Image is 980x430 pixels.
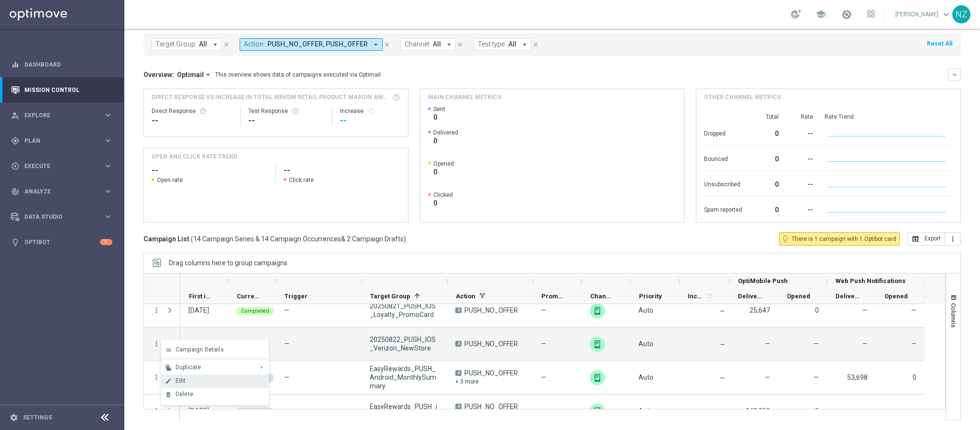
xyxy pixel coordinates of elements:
[639,407,653,415] span: Auto
[541,407,546,415] span: —
[704,201,742,216] div: Spam reported
[244,40,265,48] span: Action:
[404,235,406,243] span: )
[836,277,905,284] span: Web Push Notifications
[152,407,161,415] i: more_vert
[11,52,112,77] div: Dashboard
[367,107,375,115] i: refresh
[894,7,952,22] a: [PERSON_NAME]keyboard_arrow_down
[284,306,289,314] span: —
[433,40,441,48] span: All
[455,341,462,347] span: A
[152,165,268,176] h2: --
[241,308,269,314] span: Completed
[445,40,453,49] i: arrow_drop_down
[941,9,951,20] span: keyboard_arrow_down
[473,38,531,51] button: Test type: All arrow_drop_down
[433,136,458,145] span: 0
[815,306,819,314] span: 0
[284,407,289,415] span: —
[814,340,819,348] span: —
[188,306,209,315] div: 21 Aug 2025, Thursday
[240,38,383,51] button: Action: PUSH_NO_OFFER, PUSH_OFFER arrow_drop_down
[11,77,112,102] div: Mission Control
[169,259,287,267] div: Row Groups
[779,232,900,246] button: lightbulb_outline There is 1 campaign with 1 Optibot card
[11,229,112,255] div: Optibot
[790,125,813,140] div: --
[11,238,20,247] i: lightbulb
[456,39,464,50] button: close
[285,293,308,300] span: Trigger
[372,40,380,49] i: arrow_drop_down
[188,407,209,415] div: 21 Aug 2025, Thursday
[24,163,103,169] span: Execute
[433,113,445,122] span: 0
[11,162,113,170] button: play_circle_outline Execute keyboard_arrow_right
[433,160,454,168] span: Opened
[455,377,518,386] div: + 3 more
[814,373,819,381] span: —
[144,328,180,361] div: Press SPACE to deselect this row.
[836,293,859,300] span: Delivered
[720,374,725,382] span: —
[792,235,896,243] span: There is 1 campaign with 1 Optibot card
[738,277,788,284] span: OptiMobile Push
[400,38,456,51] button: Channel: All arrow_drop_down
[952,5,970,23] div: NZ
[161,361,269,374] button: file_copy Duplicate
[911,306,916,314] span: —
[165,378,172,385] i: edit
[911,407,916,415] span: —
[340,115,400,126] div: --
[455,370,462,376] span: A
[405,40,430,48] span: Channel:
[143,70,174,79] h3: Overview:
[911,340,916,348] span: —
[11,111,103,120] div: Explore
[639,340,653,348] span: Auto
[11,238,113,246] button: lightbulb Optibot 1
[754,113,779,121] div: Total
[433,168,454,176] span: 0
[639,293,662,300] span: Priority
[152,115,232,126] div: --
[455,404,462,409] span: A
[24,138,103,144] span: Plan
[284,340,289,348] span: —
[913,373,916,381] span: 0
[11,61,113,68] button: equalizer Dashboard
[248,115,325,126] div: --
[211,40,220,49] i: arrow_drop_down
[11,112,113,119] button: person_search Explore keyboard_arrow_right
[532,41,539,48] i: close
[103,136,112,145] i: keyboard_arrow_right
[11,136,20,145] i: gps_fixed
[10,413,18,422] i: settings
[11,187,20,196] i: track_changes
[815,407,819,415] span: 0
[11,187,103,196] div: Analyze
[176,377,186,384] span: Edit
[152,107,232,115] div: Direct Response
[926,38,953,49] button: Reset All
[347,235,404,243] span: 2 Campaign Drafts
[370,364,439,390] span: EasyRewards_PUSH_Android_MonthlySummary
[204,70,212,79] i: arrow_drop_down
[152,373,161,382] button: more_vert
[370,302,439,319] span: 20250821_PUSH_IOS _Loyalty_PromoCard
[720,307,725,315] span: —
[24,77,112,102] a: Mission Control
[433,199,453,207] span: 0
[177,70,204,79] span: Optimail
[152,306,161,315] button: more_vert
[704,125,742,140] div: Dropped
[433,129,458,136] span: Delivered
[746,407,770,415] span: 242,283
[11,111,20,120] i: person_search
[590,370,605,385] div: Web Push Notifications
[464,339,518,348] span: PUSH_NO_OFFER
